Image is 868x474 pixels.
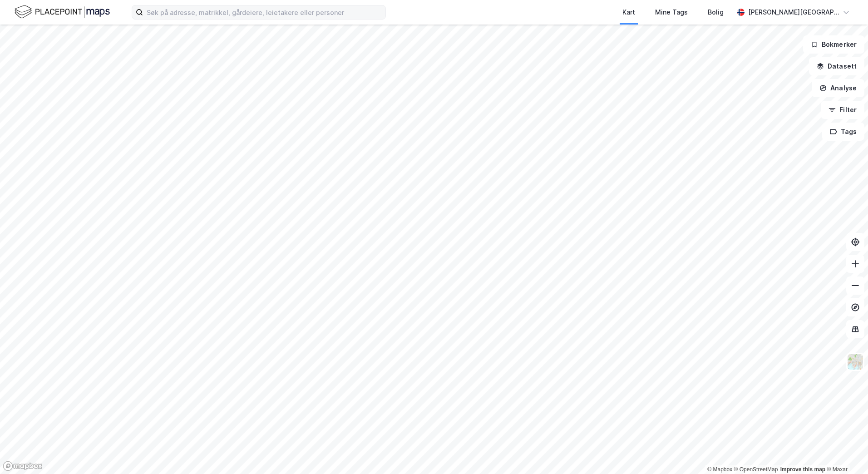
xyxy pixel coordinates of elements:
[622,7,635,18] div: Kart
[15,4,110,20] img: logo.f888ab2527a4732fd821a326f86c7f29.svg
[143,5,385,19] input: Søk på adresse, matrikkel, gårdeiere, leietakere eller personer
[823,430,868,474] div: Kontrollprogram for chat
[748,7,839,18] div: [PERSON_NAME][GEOGRAPHIC_DATA]
[655,7,688,18] div: Mine Tags
[823,430,868,474] iframe: Chat Widget
[708,7,724,18] div: Bolig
